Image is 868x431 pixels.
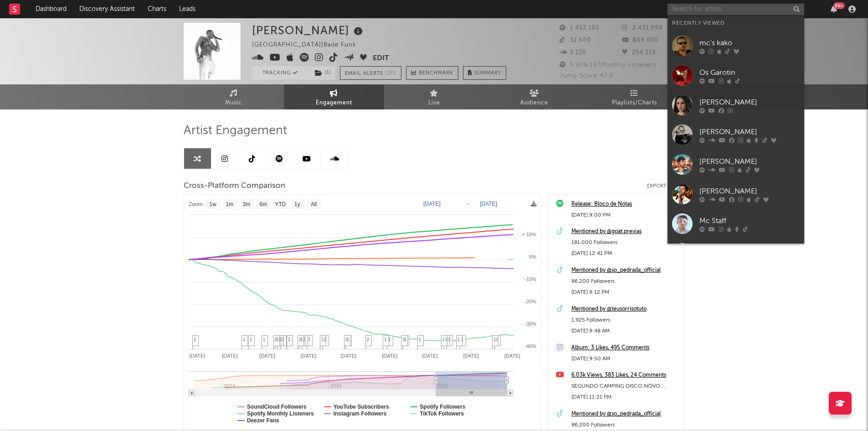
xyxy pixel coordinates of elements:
[571,315,680,326] div: 1,925 Followers
[647,183,685,189] button: Export CSV
[504,353,520,358] text: [DATE]
[529,254,536,260] text: 0%
[699,97,800,108] div: [PERSON_NAME]
[699,215,800,226] div: Mc Staff
[524,343,536,349] text: -40%
[420,410,464,417] text: TikTok Followers
[308,337,311,342] span: 1
[571,199,680,210] a: Release: Bloco de Notas
[448,337,451,342] span: 1
[463,353,479,358] text: [DATE]
[419,337,421,342] span: 1
[831,5,837,13] button: 99+
[522,232,536,237] text: + 10%
[571,248,680,259] div: [DATE] 12:41 PM
[279,337,282,342] span: 1
[571,420,680,431] div: 86,200 Followers
[622,50,656,56] span: 254.318
[668,150,804,179] a: [PERSON_NAME]
[571,265,680,276] a: Mentioned by @so_pedrada_official
[423,201,441,207] text: [DATE]
[226,201,233,208] text: 1m
[373,53,389,64] button: Edit
[263,337,266,342] span: 1
[474,71,501,76] span: Summary
[252,23,365,38] div: [PERSON_NAME]
[385,71,396,76] em: Off
[571,276,680,287] div: 86,200 Followers
[316,98,352,109] span: Engagement
[571,326,680,337] div: [DATE] 9:48 AM
[668,90,804,120] a: [PERSON_NAME]
[309,66,336,80] span: ( 1 )
[421,353,437,358] text: [DATE]
[299,337,302,342] span: 2
[585,84,685,109] a: Playlists/Charts
[275,337,277,342] span: 2
[340,66,401,80] button: Email AlertsOff
[406,66,458,80] a: Benchmark
[243,337,246,342] span: 1
[242,201,250,208] text: 3m
[403,337,406,342] span: 1
[184,181,285,192] span: Cross-Platform Comparison
[622,25,663,31] span: 2.431.998
[382,353,398,358] text: [DATE]
[560,50,586,56] span: 5.120
[189,201,203,208] text: Zoom
[484,84,585,109] a: Audience
[571,392,680,403] div: [DATE] 11:21 PM
[367,337,370,342] span: 2
[252,40,367,51] div: [GEOGRAPHIC_DATA] | Baile Funk
[571,409,680,420] a: Mentioned by @so_pedrada_official
[259,201,267,208] text: 6m
[333,404,389,410] text: YouTube Subscribers
[668,179,804,209] a: [PERSON_NAME]
[833,2,845,9] div: 99 +
[524,321,536,327] text: -30%
[668,4,804,15] input: Search for artists
[445,337,448,342] span: 1
[622,37,659,43] span: 848.000
[461,337,464,342] span: 1
[333,410,386,417] text: Instagram Followers
[209,201,216,208] text: 1w
[388,337,391,342] span: 1
[184,125,287,136] span: Artist Engagement
[612,98,657,109] span: Playlists/Charts
[300,353,316,358] text: [DATE]
[457,337,460,342] span: 1
[524,299,536,304] text: -20%
[310,201,316,208] text: All
[672,18,800,29] div: Recently Viewed
[699,186,800,197] div: [PERSON_NAME]
[340,353,356,358] text: [DATE]
[571,237,680,248] div: 181,000 Followers
[571,226,680,237] a: Mentioned by @goat.previas
[321,337,324,342] span: 1
[465,201,470,207] text: →
[668,120,804,150] a: [PERSON_NAME]
[480,201,497,207] text: [DATE]
[345,337,348,342] span: 1
[309,66,335,80] button: (1)
[384,337,387,342] span: 1
[560,62,656,68] span: 5.909.197 Monthly Listeners
[493,337,496,342] span: 1
[247,410,314,417] text: Spotify Monthly Listeners
[428,98,440,109] span: Live
[571,370,680,381] a: 6.03k Views, 383 Likes, 24 Comments
[560,25,599,31] span: 1.453.192
[560,73,613,79] span: Jump Score: 47.8
[571,304,680,315] a: Mentioned by @teusorrisotuto
[189,353,205,358] text: [DATE]
[699,156,800,167] div: [PERSON_NAME]
[668,31,804,61] a: mc's kako
[442,337,445,342] span: 1
[699,37,800,48] div: mc's kako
